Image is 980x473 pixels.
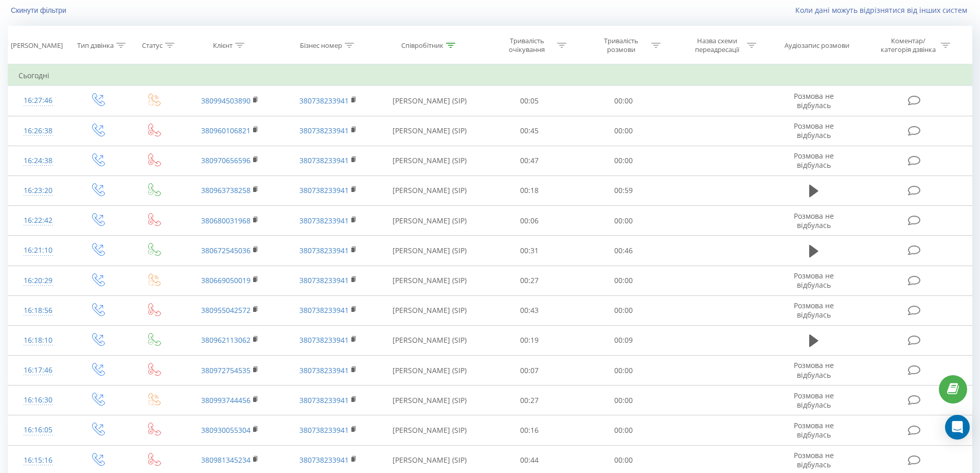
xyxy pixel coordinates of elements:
[201,395,251,405] a: 380993744456
[201,305,251,315] a: 380955042572
[201,246,251,255] a: 380672545036
[19,91,58,111] div: 16:27:46
[19,211,58,231] div: 16:22:42
[201,185,251,195] a: 380963738258
[299,246,349,255] a: 380738233941
[795,5,972,15] a: Коли дані можуть відрізнятися вiд інших систем
[794,360,834,379] span: Розмова не відбулась
[19,450,58,470] div: 16:15:16
[377,325,483,355] td: [PERSON_NAME] (SIP)
[201,275,251,285] a: 380669050019
[577,176,671,205] td: 00:59
[19,390,58,410] div: 16:16:30
[794,301,834,320] span: Розмова не відбулась
[483,206,577,236] td: 00:06
[794,421,834,440] span: Розмова не відбулась
[299,275,349,285] a: 380738233941
[201,216,251,225] a: 380680031968
[483,325,577,355] td: 00:19
[794,450,834,469] span: Розмова не відбулась
[483,295,577,325] td: 00:43
[8,65,972,86] td: Сьогодні
[483,116,577,146] td: 00:45
[299,365,349,375] a: 380738233941
[483,415,577,445] td: 00:16
[577,236,671,266] td: 00:46
[201,365,251,375] a: 380972754535
[577,295,671,325] td: 00:00
[19,271,58,291] div: 16:20:29
[213,41,233,50] div: Клієнт
[19,330,58,351] div: 16:18:10
[577,356,671,386] td: 00:00
[794,151,834,170] span: Розмова не відбулась
[689,37,744,54] div: Назва схеми переадресації
[483,236,577,266] td: 00:31
[19,240,58,260] div: 16:21:10
[577,206,671,236] td: 00:00
[377,266,483,295] td: [PERSON_NAME] (SIP)
[377,176,483,205] td: [PERSON_NAME] (SIP)
[377,146,483,176] td: [PERSON_NAME] (SIP)
[300,41,342,50] div: Бізнес номер
[878,37,938,54] div: Коментар/категорія дзвінка
[483,386,577,415] td: 00:27
[377,236,483,266] td: [PERSON_NAME] (SIP)
[483,176,577,205] td: 00:18
[19,420,58,440] div: 16:16:05
[794,211,834,230] span: Розмова не відбулась
[794,271,834,290] span: Розмова не відбулась
[299,335,349,345] a: 380738233941
[577,415,671,445] td: 00:00
[299,96,349,106] a: 380738233941
[201,96,251,106] a: 380994503890
[377,295,483,325] td: [PERSON_NAME] (SIP)
[794,391,834,410] span: Розмова не відбулась
[201,425,251,435] a: 380930055304
[377,356,483,386] td: [PERSON_NAME] (SIP)
[945,415,970,440] div: Open Intercom Messenger
[577,386,671,415] td: 00:00
[377,386,483,415] td: [PERSON_NAME] (SIP)
[299,185,349,195] a: 380738233941
[483,266,577,295] td: 00:27
[77,41,114,50] div: Тип дзвінка
[201,455,251,465] a: 380981345234
[201,335,251,345] a: 380962113062
[299,455,349,465] a: 380738233941
[19,360,58,380] div: 16:17:46
[377,206,483,236] td: [PERSON_NAME] (SIP)
[19,181,58,201] div: 16:23:20
[299,395,349,405] a: 380738233941
[401,41,443,50] div: Співробітник
[11,41,63,50] div: [PERSON_NAME]
[577,146,671,176] td: 00:00
[19,121,58,141] div: 16:26:38
[577,86,671,116] td: 00:00
[594,37,649,54] div: Тривалість розмови
[483,146,577,176] td: 00:47
[577,325,671,355] td: 00:09
[500,37,555,54] div: Тривалість очікування
[377,116,483,146] td: [PERSON_NAME] (SIP)
[8,6,72,15] button: Скинути фільтри
[299,305,349,315] a: 380738233941
[19,151,58,171] div: 16:24:38
[201,155,251,165] a: 380970656596
[794,121,834,140] span: Розмова не відбулась
[299,425,349,435] a: 380738233941
[483,356,577,386] td: 00:07
[299,155,349,165] a: 380738233941
[785,41,849,50] div: Аудіозапис розмови
[577,116,671,146] td: 00:00
[19,301,58,321] div: 16:18:56
[483,86,577,116] td: 00:05
[142,41,163,50] div: Статус
[201,126,251,135] a: 380960106821
[377,86,483,116] td: [PERSON_NAME] (SIP)
[794,91,834,110] span: Розмова не відбулась
[577,266,671,295] td: 00:00
[299,216,349,225] a: 380738233941
[377,415,483,445] td: [PERSON_NAME] (SIP)
[299,126,349,135] a: 380738233941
